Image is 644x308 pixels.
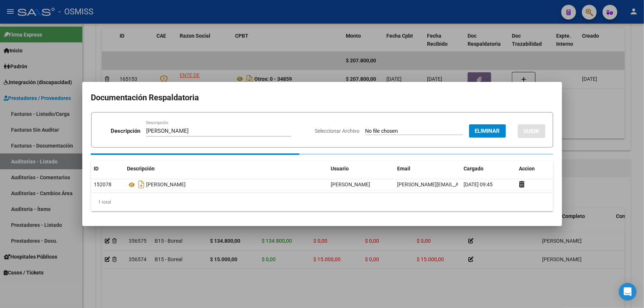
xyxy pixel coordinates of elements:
datatable-header-cell: Email [395,161,461,177]
span: Cargado [464,166,484,172]
span: Descripción [127,166,155,172]
span: SUBIR [524,128,540,135]
span: 152078 [94,181,112,187]
datatable-header-cell: Descripción [124,161,328,177]
button: SUBIR [518,124,545,138]
span: [PERSON_NAME][EMAIL_ADDRESS][PERSON_NAME][DOMAIN_NAME] [397,181,558,187]
span: ID [94,166,99,172]
button: Eliminar [469,124,506,138]
span: Seleccionar Archivo [315,128,360,134]
datatable-header-cell: ID [91,161,124,177]
datatable-header-cell: Accion [516,161,553,177]
span: [PERSON_NAME] [331,181,371,187]
p: Descripción [111,127,140,135]
div: 1 total [91,193,553,211]
span: Eliminar [475,128,500,134]
span: [DATE] 09:45 [464,181,493,187]
span: Accion [519,166,535,172]
datatable-header-cell: Usuario [328,161,395,177]
datatable-header-cell: Cargado [461,161,516,177]
h2: Documentación Respaldatoria [91,91,553,105]
div: Open Intercom Messenger [619,283,637,301]
div: [PERSON_NAME] [127,179,325,190]
span: Email [397,166,411,172]
i: Descargar documento [137,179,147,190]
span: Usuario [331,166,349,172]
